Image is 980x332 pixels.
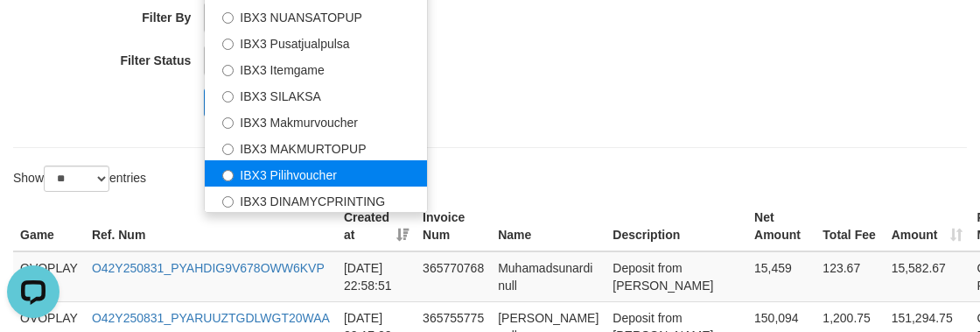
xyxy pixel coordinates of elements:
[491,201,605,251] th: Name
[205,29,427,55] label: IBX3 Pusatjualpulsa
[605,251,747,302] td: Deposit from [PERSON_NAME]
[416,201,491,251] th: Invoice Num
[747,201,815,251] th: Net Amount
[205,160,427,187] label: IBX3 Pilihvoucher
[205,134,427,160] label: IBX3 MAKMURTOPUP
[85,201,337,251] th: Ref. Num
[491,251,605,302] td: Muhamadsunardi null
[222,91,234,102] input: IBX3 SILAKSA
[222,170,234,181] input: IBX3 Pilihvoucher
[7,7,59,60] button: Open LiveChat chat widget
[747,251,815,302] td: 15,459
[205,3,427,29] label: IBX3 NUANSATOPUP
[92,261,325,275] a: O42Y250831_PYAHDIG9V678OWW6KVP
[222,196,234,208] input: IBX3 DINAMYCPRINTING
[205,108,427,134] label: IBX3 Makmurvoucher
[337,251,416,302] td: [DATE] 22:58:51
[222,12,234,24] input: IBX3 NUANSATOPUP
[815,251,884,302] td: 123.67
[13,201,85,251] th: Game
[222,65,234,76] input: IBX3 Itemgame
[92,311,330,325] a: O42Y250831_PYARUUZTGDLWGT20WAA
[44,166,109,192] select: Showentries
[416,251,491,302] td: 365770768
[222,144,234,155] input: IBX3 MAKMURTOPUP
[205,55,427,81] label: IBX3 Itemgame
[885,251,970,302] td: 15,582.67
[205,187,427,213] label: IBX3 DINAMYCPRINTING
[13,251,85,302] td: OVOPLAY
[205,81,427,108] label: IBX3 SILAKSA
[815,201,884,251] th: Total Fee
[222,39,234,50] input: IBX3 Pusatjualpulsa
[885,201,970,251] th: Amount: activate to sort column ascending
[337,201,416,251] th: Created at: activate to sort column ascending
[222,117,234,129] input: IBX3 Makmurvoucher
[605,201,747,251] th: Description
[13,166,146,192] label: Show entries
